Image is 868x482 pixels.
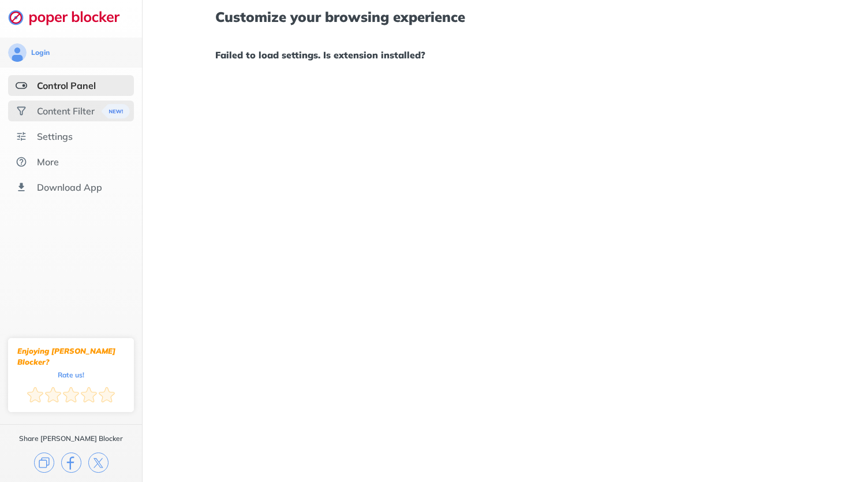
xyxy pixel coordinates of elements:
div: Download App [37,181,102,193]
div: Rate us! [58,372,84,377]
img: copy.svg [34,453,54,473]
img: features-selected.svg [16,80,27,91]
div: Login [31,48,50,57]
h1: Customize your browsing experience [215,9,796,24]
img: menuBanner.svg [102,104,130,118]
img: settings.svg [16,131,27,142]
img: logo-webpage.svg [8,9,132,25]
div: Content Filter [37,105,95,117]
div: Settings [37,131,73,142]
img: social.svg [16,105,27,117]
div: More [37,156,59,168]
div: Share [PERSON_NAME] Blocker [19,434,123,443]
div: Enjoying [PERSON_NAME] Blocker? [17,346,125,368]
img: about.svg [16,156,27,168]
img: download-app.svg [16,181,27,193]
div: Control Panel [37,80,96,91]
img: avatar.svg [8,43,27,62]
img: facebook.svg [61,453,81,473]
h1: Failed to load settings. Is extension installed? [215,47,796,62]
img: x.svg [88,453,108,473]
